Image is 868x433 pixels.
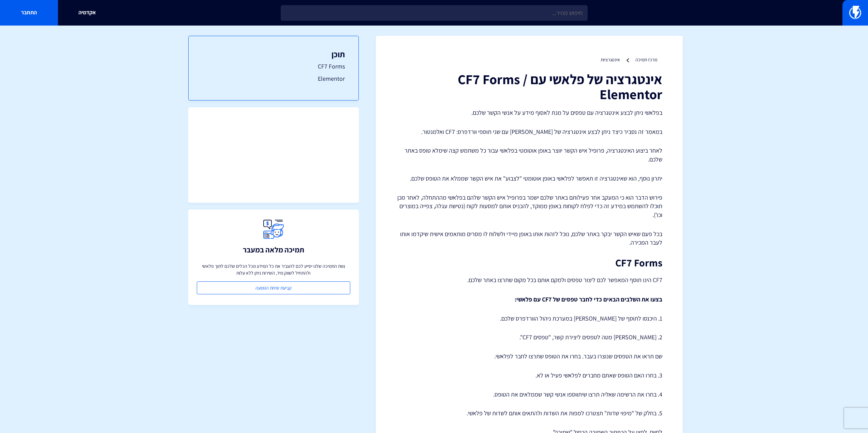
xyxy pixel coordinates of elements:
[396,230,662,247] p: בכל פעם שאיש הקשר יבקר באתר שלכם, נוכל לזהות אותו באופן מיידי ולשלוח לו מסרים מותאמים אישית שיקדמ...
[197,281,350,294] a: קביעת שיחת הטמעה
[396,108,662,117] p: בפלאשי ניתן לבצע אינטגרציה עם טפסים על מנת לאסוף מידע על אנשי הקשר שלכם.
[396,193,662,219] p: פירוש הדבר הוא כי המעקב אחר פעילותם באתר שלכם ישמר בפרופיל איש הקשר שלהם בפלאשי מההתחלה, לאחר מכן...
[601,57,620,63] a: אינטגרציות
[396,314,662,323] p: 1. היכנסו לתוסף של [PERSON_NAME] במערכת ניהול הוורדפרס שלכם.
[396,352,662,361] p: שם תראו את הטפסים שנוצרו בעבר. בחרו את הטופס שתרצו לחבר לפלאשי.
[396,275,662,285] p: CF7 הינו תוסף המאפשר לכם ליצור טפסים ולמקם אותם בכל מקום שתרצו באתר שלכם.
[281,5,588,21] input: חיפוש מהיר...
[396,174,662,183] p: יתרון נוסף, הוא שאינטגרציה זו תאפשר לפלאשי באופן אוטומטי "לצבוע" את איש הקשר שממלא את הטופס שלכם.
[396,257,662,268] h2: CF7 Forms
[396,72,662,102] h1: אינטגרציה של פלאשי עם CF7 Forms / Elementor
[202,74,345,83] a: Elementor
[396,146,662,164] p: לאחר ביצוע האינטגרציה, פרופיל איש הקשר יווצר באופן אוטומטי בפלאשי עבור כל משתמש קצה שימלא טופס בא...
[396,409,662,418] p: 5. בחלק של "מיפוי שדות" תצטרכו למפות את השדות ולהתאים אותם לשדות של פלאשי.
[396,127,662,136] p: במאמר זה נסביר כיצד ניתן לבצע אינטגרציה של [PERSON_NAME] עם שני תוספי וורדפרס: CF7 ואלמנטור.
[202,62,345,71] a: CF7 Forms
[396,371,662,380] p: 3. בחרו האם הטופס שאתם מחברים לפלאשי פעיל או לא.
[515,295,662,303] strong: בצעו את השלבים הבאים כדי לחבר טפסים של CF7 עם פלאשי:
[396,333,662,342] p: 2. [PERSON_NAME] מטה לטפסים ליצירת קשר, "טפסים CF7".
[197,263,350,276] p: צוות התמיכה שלנו יסייע לכם להעביר את כל המידע מכל הכלים שלכם לתוך פלאשי ולהתחיל לשווק מיד, השירות...
[396,390,662,399] p: 4. בחרו את הרשימה שאליה תרצו שיתווספו אנשי קשר שממלאים את הטופס.
[243,246,304,254] h3: תמיכה מלאה במעבר
[202,50,345,59] h3: תוכן
[635,57,657,63] a: מרכז תמיכה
